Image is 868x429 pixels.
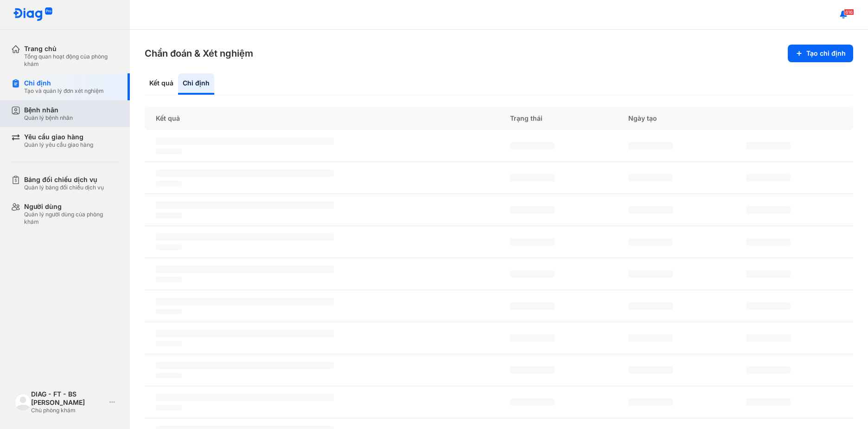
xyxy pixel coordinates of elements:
[746,366,791,374] span: ‌
[156,266,334,273] span: ‌
[24,175,104,184] div: Bảng đối chiếu dịch vụ
[24,114,73,122] div: Quản lý bệnh nhân
[156,201,334,209] span: ‌
[156,373,182,378] span: ‌
[628,270,673,278] span: ‌
[156,245,182,250] span: ‌
[156,309,182,314] span: ‌
[628,398,673,406] span: ‌
[628,334,673,342] span: ‌
[24,106,73,114] div: Bệnh nhân
[156,394,334,401] span: ‌
[156,149,182,154] span: ‌
[628,206,673,214] span: ‌
[156,330,334,337] span: ‌
[628,366,673,374] span: ‌
[499,107,617,130] div: Trạng thái
[510,366,555,374] span: ‌
[156,405,182,410] span: ‌
[628,142,673,149] span: ‌
[24,53,119,68] div: Tổng quan hoạt động của phòng khám
[156,298,334,305] span: ‌
[13,7,53,22] img: logo
[145,107,499,130] div: Kết quả
[510,174,555,182] span: ‌
[145,73,178,95] div: Kết quả
[24,202,119,211] div: Người dùng
[510,238,555,246] span: ‌
[24,79,104,87] div: Chỉ định
[746,334,791,342] span: ‌
[628,238,673,246] span: ‌
[156,277,182,282] span: ‌
[746,238,791,246] span: ‌
[24,45,119,53] div: Trang chủ
[746,174,791,182] span: ‌
[628,302,673,310] span: ‌
[156,362,334,369] span: ‌
[746,302,791,310] span: ‌
[24,141,93,149] div: Quản lý yêu cầu giao hàng
[746,206,791,214] span: ‌
[156,137,334,145] span: ‌
[510,270,555,278] span: ‌
[628,174,673,182] span: ‌
[156,169,334,177] span: ‌
[178,73,214,95] div: Chỉ định
[24,184,104,191] div: Quản lý bảng đối chiếu dịch vụ
[156,213,182,218] span: ‌
[510,142,555,149] span: ‌
[746,398,791,406] span: ‌
[156,341,182,346] span: ‌
[24,211,119,226] div: Quản lý người dùng của phòng khám
[31,390,106,407] div: DIAG - FT - BS [PERSON_NAME]
[24,133,93,141] div: Yêu cầu giao hàng
[156,234,334,241] span: ‌
[15,394,31,410] img: logo
[510,206,555,214] span: ‌
[746,270,791,278] span: ‌
[24,87,104,95] div: Tạo và quản lý đơn xét nghiệm
[156,181,182,186] span: ‌
[510,334,555,342] span: ‌
[788,45,853,62] button: Tạo chỉ định
[31,407,106,414] div: Chủ phòng khám
[510,302,555,310] span: ‌
[746,142,791,149] span: ‌
[844,9,854,15] span: 616
[617,107,735,130] div: Ngày tạo
[145,47,253,60] h3: Chẩn đoán & Xét nghiệm
[510,398,555,406] span: ‌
